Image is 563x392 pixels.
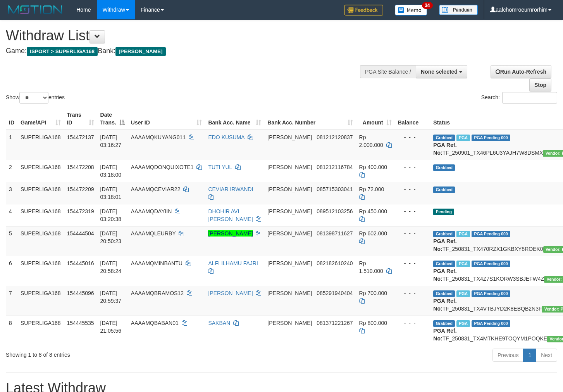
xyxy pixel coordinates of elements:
[491,65,551,78] a: Run Auto-Refresh
[6,28,368,43] h1: Withdraw List
[67,208,94,214] span: 154472319
[67,134,94,140] span: 154472137
[208,320,230,326] a: SAKBAN
[433,320,455,327] span: Grabbed
[422,2,432,9] span: 34
[17,286,64,316] td: SUPERLIGA168
[17,256,64,286] td: SUPERLIGA168
[208,260,258,266] a: ALFI ILHAMU FAJRI
[317,164,353,170] span: Copy 081212116784 to clipboard
[6,108,17,130] th: ID
[100,134,122,148] span: [DATE] 03:16:27
[433,142,456,156] b: PGA Ref. No:
[97,108,128,130] th: Date Trans.: activate to sort column descending
[6,92,65,104] label: Show entries
[456,320,470,327] span: Marked by aafheankoy
[359,186,384,192] span: Rp 72.000
[6,130,17,160] td: 1
[67,260,94,266] span: 154445016
[19,92,48,104] select: Showentries
[17,226,64,256] td: SUPERLIGA168
[6,286,17,316] td: 7
[208,134,244,140] a: EDO KUSUMA
[6,47,368,55] h4: Game: Bank:
[6,348,229,359] div: Showing 1 to 8 of 8 entries
[433,231,455,237] span: Grabbed
[359,134,383,148] span: Rp 2.000.000
[529,78,551,92] a: Stop
[131,186,181,192] span: AAAAMQCEVIAR22
[100,290,122,304] span: [DATE] 20:59:37
[267,320,312,326] span: [PERSON_NAME]
[208,186,253,192] a: CEVIAR IRWANDI
[267,230,312,237] span: [PERSON_NAME]
[6,4,65,16] img: MOTION_logo.png
[100,260,122,274] span: [DATE] 20:58:24
[27,47,98,56] span: ISPORT > SUPERLIGA168
[6,256,17,286] td: 6
[398,133,427,141] div: - - -
[317,230,353,237] span: Copy 081398711627 to clipboard
[395,5,427,16] img: Button%20Memo.svg
[131,208,172,214] span: AAAAMQDAYIIN
[100,186,122,200] span: [DATE] 03:18:01
[456,290,470,297] span: Marked by aafheankoy
[6,160,17,182] td: 2
[492,349,523,362] a: Previous
[536,349,557,362] a: Next
[433,298,456,312] b: PGA Ref. No:
[317,290,353,296] span: Copy 085291940404 to clipboard
[264,108,356,130] th: Bank Acc. Number: activate to sort column ascending
[67,230,94,237] span: 154444504
[131,134,186,140] span: AAAAMQKUYANG011
[472,290,510,297] span: PGA Pending
[433,187,455,193] span: Grabbed
[433,209,454,215] span: Pending
[267,164,312,170] span: [PERSON_NAME]
[131,164,194,170] span: AAAAMQDONQUIXOTE1
[416,65,467,78] button: None selected
[17,316,64,345] td: SUPERLIGA168
[131,230,176,237] span: AAAAMQLEURBY
[6,226,17,256] td: 5
[433,135,455,141] span: Grabbed
[421,69,458,75] span: None selected
[433,261,455,267] span: Grabbed
[472,320,510,327] span: PGA Pending
[472,261,510,267] span: PGA Pending
[208,230,253,237] a: [PERSON_NAME]
[344,5,383,16] img: Feedback.jpg
[100,164,122,178] span: [DATE] 03:18:00
[208,290,253,296] a: [PERSON_NAME]
[317,186,353,192] span: Copy 085715303041 to clipboard
[67,320,94,326] span: 154445535
[359,290,387,296] span: Rp 700.000
[67,186,94,192] span: 154472209
[6,182,17,204] td: 3
[67,164,94,170] span: 154472208
[456,231,470,237] span: Marked by aafounsreynich
[398,163,427,171] div: - - -
[128,108,205,130] th: User ID: activate to sort column ascending
[359,208,387,214] span: Rp 450.000
[131,260,183,266] span: AAAAMQMINBANTU
[433,268,456,282] b: PGA Ref. No:
[17,108,64,130] th: Game/API: activate to sort column ascending
[100,230,122,244] span: [DATE] 20:50:23
[17,130,64,160] td: SUPERLIGA168
[6,204,17,226] td: 4
[317,260,353,266] span: Copy 082182610240 to clipboard
[398,319,427,327] div: - - -
[359,164,387,170] span: Rp 400.000
[100,320,122,334] span: [DATE] 21:05:56
[67,290,94,296] span: 154445096
[17,182,64,204] td: SUPERLIGA168
[17,160,64,182] td: SUPERLIGA168
[523,349,536,362] a: 1
[433,290,455,297] span: Grabbed
[398,207,427,215] div: - - -
[398,259,427,267] div: - - -
[456,261,470,267] span: Marked by aafheankoy
[356,108,395,130] th: Amount: activate to sort column ascending
[433,328,456,342] b: PGA Ref. No:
